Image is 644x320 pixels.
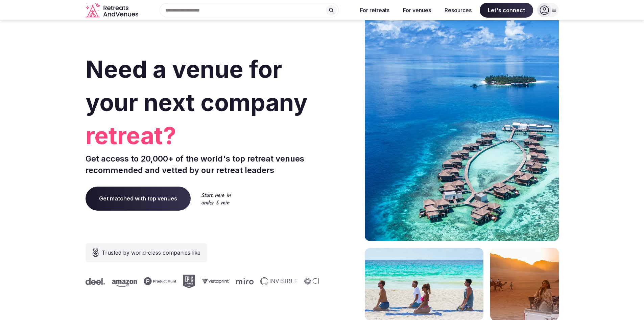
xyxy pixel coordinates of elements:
span: Let's connect [480,3,533,18]
a: Visit the homepage [86,3,140,18]
p: Get access to 20,000+ of the world's top retreat venues recommended and vetted by our retreat lea... [86,153,319,176]
button: For retreats [355,3,395,18]
img: Start here in under 5 min [201,193,231,205]
span: retreat? [86,119,319,152]
svg: Miro company logo [232,278,249,284]
a: Get matched with top venues [86,187,191,210]
span: Trusted by world-class companies like [102,249,200,257]
span: Need a venue for your next company [86,55,308,117]
svg: Vistaprint company logo [198,278,225,284]
svg: Deel company logo [81,278,101,285]
svg: Retreats and Venues company logo [86,3,140,18]
button: Resources [439,3,477,18]
svg: Invisible company logo [256,277,293,285]
button: For venues [398,3,436,18]
svg: Epic Games company logo [179,275,191,288]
